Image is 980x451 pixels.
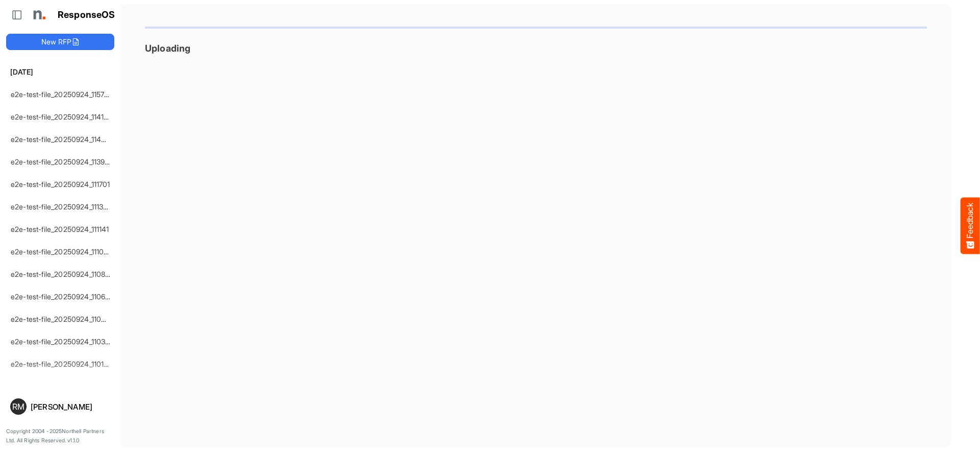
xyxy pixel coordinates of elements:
button: New RFP [6,34,114,50]
a: e2e-test-file_20250924_110146 [11,360,113,368]
a: e2e-test-file_20250924_115731 [11,90,111,99]
a: e2e-test-file_20250924_111359 [11,202,112,211]
a: e2e-test-file_20250924_113916 [11,157,112,166]
a: e2e-test-file_20250924_111033 [11,247,112,256]
a: e2e-test-file_20250924_111701 [11,180,110,188]
p: Copyright 2004 - 2025 Northell Partners Ltd. All Rights Reserved. v 1.1.0 [6,427,114,445]
h3: Uploading [145,43,927,54]
h6: [DATE] [6,66,114,78]
button: Feedback [961,197,980,254]
a: e2e-test-file_20250924_111141 [11,225,109,233]
a: e2e-test-file_20250924_114134 [11,112,113,121]
a: e2e-test-file_20250924_110646 [11,292,114,301]
img: Northell [28,5,48,25]
a: e2e-test-file_20250924_110422 [11,315,114,323]
h1: ResponseOS [58,10,115,20]
div: [PERSON_NAME] [31,403,110,411]
a: e2e-test-file_20250924_114020 [11,135,115,144]
a: e2e-test-file_20250924_110305 [11,337,114,346]
span: RM [12,402,24,411]
a: e2e-test-file_20250924_110803 [11,270,114,278]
